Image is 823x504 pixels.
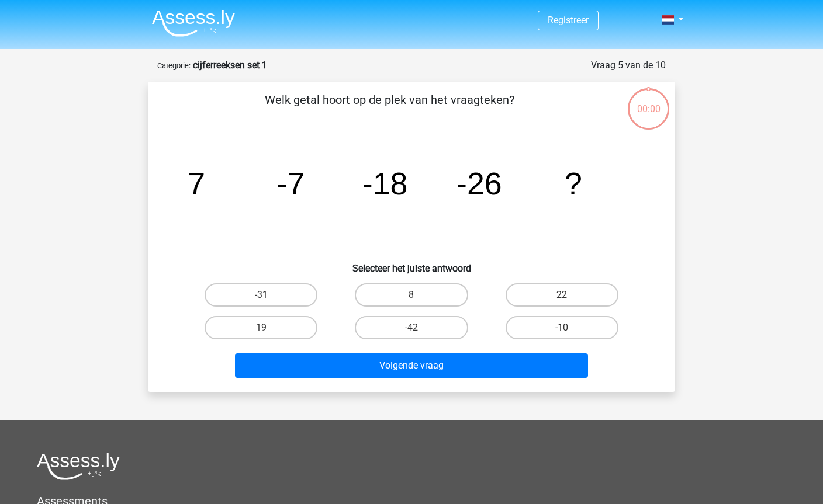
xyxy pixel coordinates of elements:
label: -31 [205,283,317,307]
button: Volgende vraag [235,353,589,378]
img: Assessly [152,9,235,37]
small: Categorie: [157,61,191,70]
label: 22 [506,283,618,307]
strong: cijferreeksen set 1 [193,60,267,71]
img: Assessly logo [37,453,120,480]
label: -42 [355,316,468,339]
tspan: -26 [457,166,502,201]
p: Welk getal hoort op de plek van het vraagteken? [167,91,613,126]
label: -10 [506,316,618,339]
label: 8 [355,283,468,307]
a: Registreer [548,15,589,26]
tspan: -18 [362,166,408,201]
div: 00:00 [627,87,670,116]
tspan: -7 [277,166,305,201]
tspan: ? [565,166,582,201]
tspan: 7 [188,166,205,201]
label: 19 [205,316,317,339]
div: Vraag 5 van de 10 [591,58,666,72]
h6: Selecteer het juiste antwoord [167,253,656,274]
